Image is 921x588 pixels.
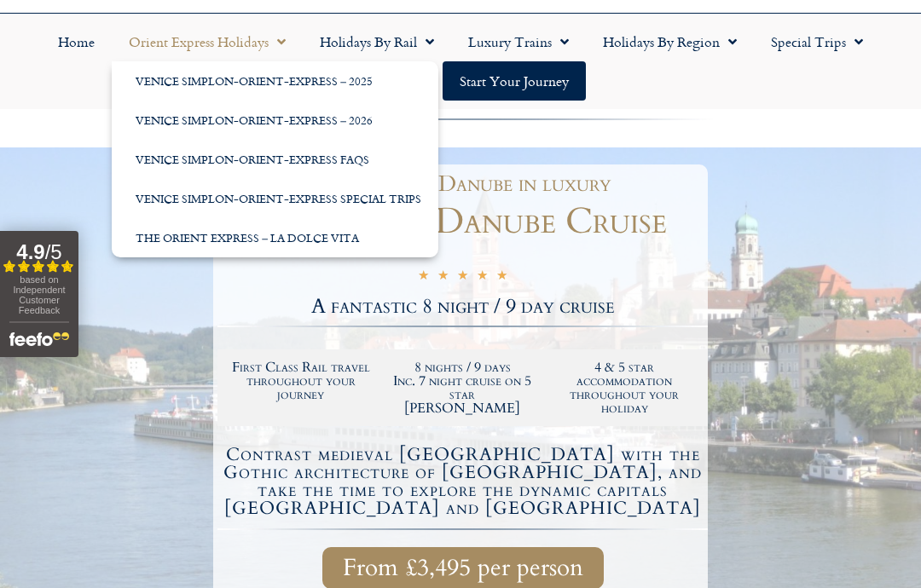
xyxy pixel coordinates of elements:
[217,297,708,317] h2: A fantastic 8 night / 9 day cruise
[477,269,488,285] i: ★
[552,360,697,415] h2: 4 & 5 star accommodation throughout your holiday
[451,22,586,61] a: Luxury Trains
[112,218,438,257] a: The Orient Express – La Dolce Vita
[437,269,449,285] i: ★
[112,101,438,140] a: Venice Simplon-Orient-Express – 2026
[496,269,507,285] i: ★
[112,22,303,61] a: Orient Express Holidays
[112,61,438,101] a: Venice Simplon-Orient-Express – 2025
[229,360,374,401] h2: First Class Rail travel throughout your journey
[457,269,468,285] i: ★
[303,22,451,61] a: Holidays by Rail
[754,22,880,61] a: Special Trips
[418,268,507,285] div: 5/5
[343,557,583,579] span: From £3,495 per person
[220,446,705,517] h4: Contrast medieval [GEOGRAPHIC_DATA] with the Gothic architecture of [GEOGRAPHIC_DATA], and take t...
[217,204,708,239] h1: Legendary Danube Cruise
[112,140,438,179] a: Venice Simplon-Orient-Express FAQs
[418,269,429,285] i: ★
[391,360,536,415] h2: 8 nights / 9 days Inc. 7 night cruise on 5 star [PERSON_NAME]
[226,173,699,195] h1: Explore the Danube in luxury
[9,22,912,101] nav: Menu
[112,61,438,257] ul: Orient Express Holidays
[586,22,754,61] a: Holidays by Region
[41,22,112,61] a: Home
[112,179,438,218] a: Venice Simplon-Orient-Express Special Trips
[443,61,586,101] a: Start your Journey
